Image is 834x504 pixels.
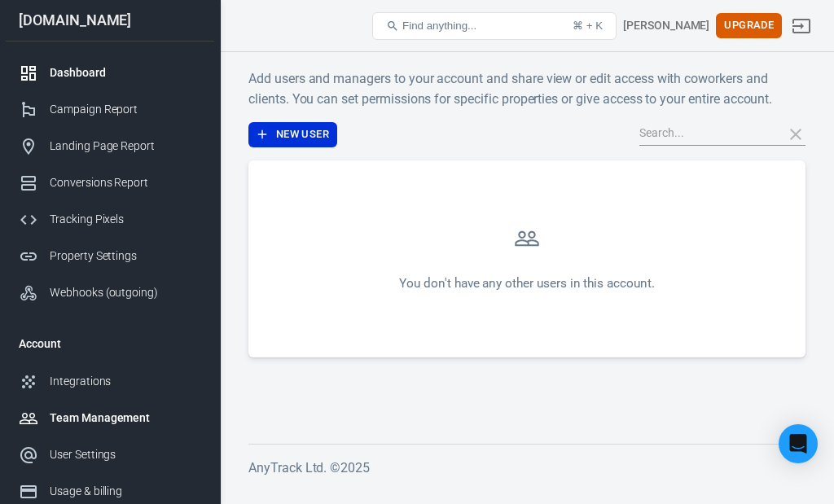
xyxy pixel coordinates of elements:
div: Tracking Pixels [50,211,201,228]
a: Webhooks (outgoing) [6,274,214,311]
a: Team Management [6,400,214,436]
a: Campaign Report [6,91,214,128]
h6: AnyTrack Ltd. © 2025 [248,458,805,478]
div: Team Management [50,410,201,427]
button: Find anything...⌘ + K [372,12,617,40]
div: Campaign Report [50,101,201,118]
div: Dashboard [50,64,201,81]
div: You don't have any other users in this account. [399,275,655,292]
div: Open Intercom Messenger [779,424,818,463]
div: ⌘ + K [573,20,603,32]
div: Integrations [50,373,201,390]
span: Find anything... [402,20,476,32]
h6: Add users and managers to your account and share view or edit access with coworkers and clients. ... [248,68,805,109]
div: [DOMAIN_NAME] [6,13,214,28]
a: Conversions Report [6,164,214,201]
div: Property Settings [50,248,201,265]
a: User Settings [6,436,214,473]
a: Integrations [6,363,214,400]
div: Landing Page Report [50,138,201,155]
a: Sign out [782,7,821,46]
button: Upgrade [716,13,782,38]
div: Usage & billing [50,483,201,500]
div: Webhooks (outgoing) [50,284,201,301]
a: Dashboard [6,55,214,91]
a: Tracking Pixels [6,201,214,238]
button: New User [248,122,337,147]
div: User Settings [50,446,201,463]
div: Conversions Report [50,174,201,191]
a: Property Settings [6,238,214,274]
li: Account [6,324,214,363]
input: Search... [639,124,770,145]
div: Account id: 2prkmgRZ [623,17,709,34]
a: Landing Page Report [6,128,214,164]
